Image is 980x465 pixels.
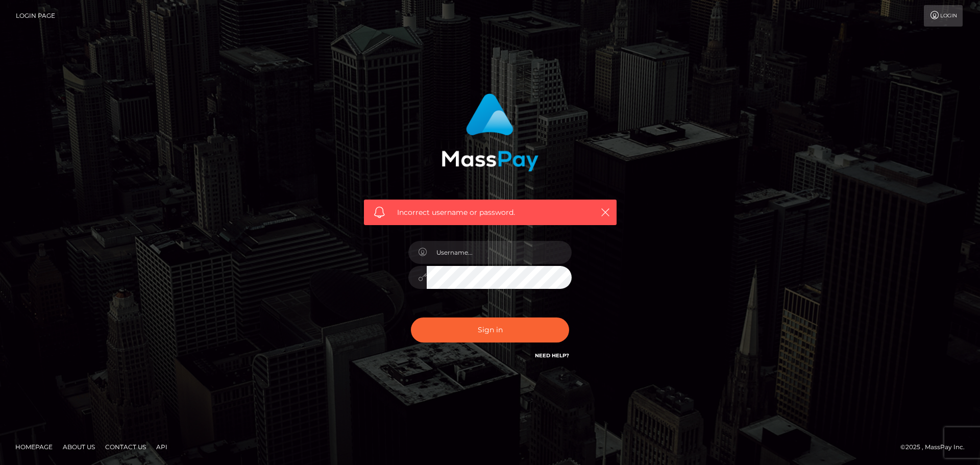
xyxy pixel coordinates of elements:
[924,5,963,27] a: Login
[397,207,583,218] span: Incorrect username or password.
[442,93,538,172] img: MassPay Login
[427,241,572,264] input: Username...
[16,5,55,27] a: Login Page
[59,439,99,455] a: About Us
[900,442,972,453] div: © 2025 , MassPay Inc.
[535,352,569,359] a: Need Help?
[411,317,569,342] button: Sign in
[11,439,57,455] a: Homepage
[101,439,150,455] a: Contact Us
[152,439,171,455] a: API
